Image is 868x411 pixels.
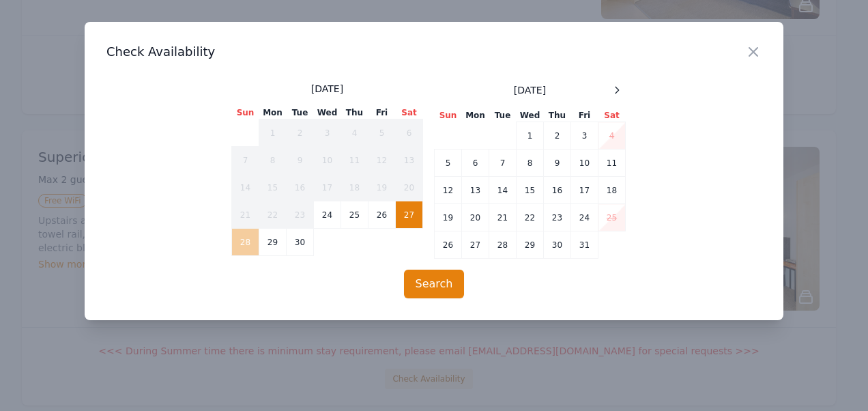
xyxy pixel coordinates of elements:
td: 3 [314,119,341,147]
td: 1 [517,122,544,150]
td: 28 [232,229,259,256]
td: 12 [435,177,462,204]
td: 1 [259,119,287,147]
td: 7 [232,147,259,174]
td: 7 [489,150,517,177]
th: Sat [598,109,626,122]
span: [DATE] [514,83,546,97]
th: Fri [571,109,598,122]
td: 16 [287,174,314,201]
td: 5 [435,150,462,177]
button: Search [404,270,465,298]
td: 23 [544,204,571,231]
th: Thu [544,109,571,122]
td: 22 [259,201,287,229]
td: 18 [341,174,368,201]
th: Sun [232,107,259,119]
td: 2 [287,119,314,147]
td: 18 [598,177,626,204]
td: 17 [571,177,598,204]
td: 19 [435,204,462,231]
td: 14 [489,177,517,204]
td: 11 [598,150,626,177]
td: 6 [462,150,489,177]
th: Sat [396,107,423,119]
th: Mon [462,109,489,122]
td: 19 [368,174,396,201]
td: 17 [314,174,341,201]
td: 21 [232,201,259,229]
td: 20 [396,174,423,201]
th: Sun [435,109,462,122]
th: Wed [314,107,341,119]
td: 22 [517,204,544,231]
td: 15 [259,174,287,201]
td: 20 [462,204,489,231]
td: 31 [571,231,598,259]
td: 9 [287,147,314,174]
td: 25 [341,201,368,229]
td: 10 [314,147,341,174]
td: 26 [435,231,462,259]
th: Mon [259,107,287,119]
th: Fri [368,107,396,119]
td: 16 [544,177,571,204]
td: 10 [571,150,598,177]
td: 26 [368,201,396,229]
th: Tue [287,107,314,119]
td: 8 [517,150,544,177]
td: 29 [259,229,287,256]
td: 24 [571,204,598,231]
td: 5 [368,119,396,147]
td: 27 [462,231,489,259]
td: 28 [489,231,517,259]
td: 14 [232,174,259,201]
td: 21 [489,204,517,231]
td: 11 [341,147,368,174]
span: [DATE] [311,82,343,96]
h3: Check Availability [106,44,762,60]
td: 3 [571,122,598,150]
td: 4 [598,122,626,150]
td: 13 [462,177,489,204]
td: 29 [517,231,544,259]
td: 24 [314,201,341,229]
td: 9 [544,150,571,177]
th: Wed [517,109,544,122]
td: 2 [544,122,571,150]
th: Thu [341,107,368,119]
td: 8 [259,147,287,174]
td: 4 [341,119,368,147]
td: 13 [396,147,423,174]
td: 23 [287,201,314,229]
th: Tue [489,109,517,122]
td: 30 [287,229,314,256]
td: 15 [517,177,544,204]
td: 25 [598,204,626,231]
td: 30 [544,231,571,259]
td: 27 [396,201,423,229]
td: 12 [368,147,396,174]
td: 6 [396,119,423,147]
